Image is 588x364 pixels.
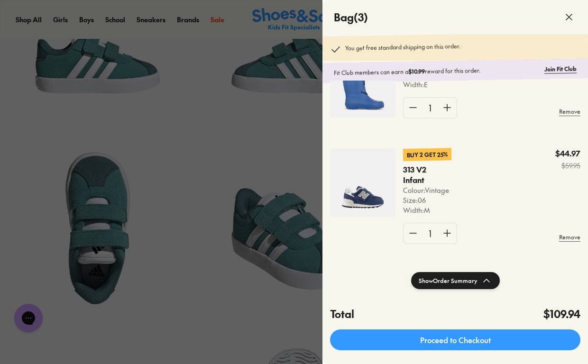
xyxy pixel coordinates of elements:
p: Width : M [403,205,451,215]
h4: Total [330,306,354,322]
button: ShowOrder Summary [411,272,500,289]
p: You get free standard shipping on this order. [345,42,460,55]
a: Join Fit Club [544,64,577,73]
p: Buy 2 Get 25% [403,148,451,161]
h4: $109.94 [543,306,580,322]
img: 4-481766.jpg [330,49,395,118]
p: Size : 06 [403,195,451,205]
h4: Bag ( 3 ) [334,9,368,25]
img: 4-538806.jpg [330,148,395,217]
p: $44.97 [555,148,580,159]
div: 1 [423,223,438,244]
button: Gorgias live chat [5,3,33,32]
b: $10.99 [408,67,425,75]
div: 1 [423,98,438,118]
s: $59.95 [555,161,580,171]
p: Fit Club members can earn a reward for this order. [334,65,541,77]
p: Width : E [403,80,445,90]
a: Proceed to Checkout [330,329,580,350]
p: 313 V2 Infant [403,164,442,185]
p: Colour: Vintage [403,185,451,195]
